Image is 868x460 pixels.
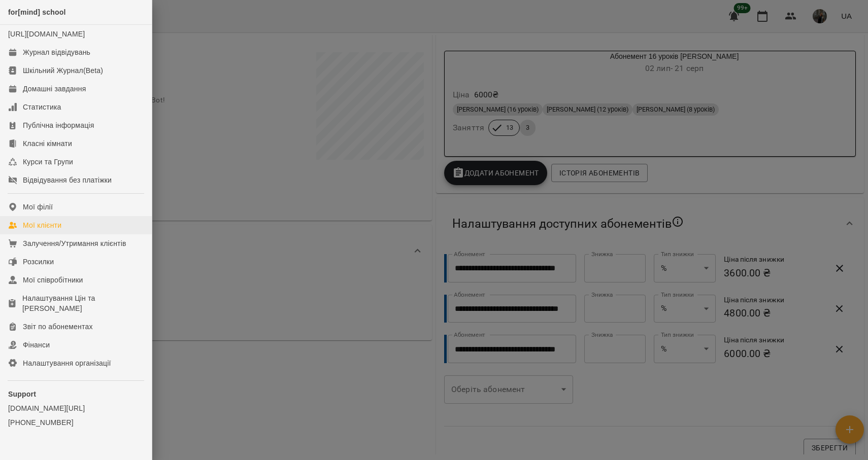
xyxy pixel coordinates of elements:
[8,8,66,16] span: for[mind] school
[23,202,53,212] div: Мої філії
[8,403,144,413] a: [DOMAIN_NAME][URL]
[23,120,94,130] div: Публічна інформація
[23,340,50,350] div: Фінанси
[23,138,72,149] div: Класні кімнати
[23,175,112,185] div: Відвідування без платіжки
[23,220,61,230] div: Мої клієнти
[23,102,61,112] div: Статистика
[23,275,83,285] div: Мої співробітники
[23,157,73,167] div: Курси та Групи
[8,30,85,38] a: [URL][DOMAIN_NAME]
[23,322,93,332] div: Звіт по абонементах
[23,47,90,57] div: Журнал відвідувань
[23,84,86,94] div: Домашні завдання
[8,417,144,428] a: [PHONE_NUMBER]
[22,293,144,313] div: Налаштування Цін та [PERSON_NAME]
[23,65,103,76] div: Шкільний Журнал(Beta)
[23,238,126,249] div: Залучення/Утримання клієнтів
[23,358,111,368] div: Налаштування організації
[8,389,144,399] p: Support
[23,257,54,267] div: Розсилки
